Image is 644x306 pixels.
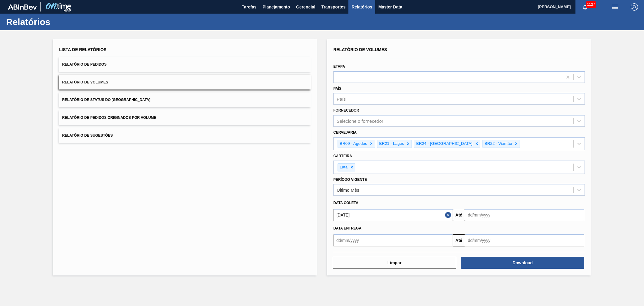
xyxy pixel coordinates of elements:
button: Download [461,257,585,269]
span: Relatório de Pedidos Originados por Volume [62,116,156,120]
input: dd/mm/yyyy [465,209,585,221]
span: Tarefas [242,3,257,11]
div: BR09 - Agudos [338,140,368,148]
span: Relatório de Pedidos [62,62,107,67]
button: Relatório de Pedidos [59,57,311,72]
img: userActions [611,3,619,11]
button: Até [453,234,465,246]
span: Transportes [321,3,345,11]
button: Relatório de Status do [GEOGRAPHIC_DATA] [59,93,311,107]
h1: Relatórios [6,18,113,25]
label: Carteira [333,154,352,158]
input: dd/mm/yyyy [465,234,585,246]
span: Data entrega [333,226,361,230]
span: Planejamento [262,3,290,11]
img: Logout [631,3,638,11]
button: Relatório de Volumes [59,75,311,90]
div: BR22 - Viamão [483,140,513,148]
span: Data coleta [333,201,358,205]
button: Relatório de Sugestões [59,128,311,143]
input: dd/mm/yyyy [333,234,453,246]
span: Master Data [378,3,402,11]
label: Fornecedor [333,108,359,112]
img: TNhmsLtSVTkK8tSr43FrP2fwEKptu5GPRR3wAAAABJRU5ErkJggg== [8,4,37,10]
span: 1127 [586,1,596,8]
button: Relatório de Pedidos Originados por Volume [59,110,311,125]
span: Gerencial [296,3,316,11]
div: País [337,96,346,102]
div: BR21 - Lages [377,140,405,148]
span: Relatório de Sugestões [62,133,113,138]
button: Notificações [575,3,595,11]
div: Selecione o fornecedor [337,119,383,124]
span: Relatório de Volumes [62,80,108,84]
span: Lista de Relatórios [59,47,107,52]
button: Limpar [333,257,456,269]
span: Relatórios [351,3,372,11]
input: dd/mm/yyyy [333,209,453,221]
label: País [333,86,341,91]
span: Relatório de Volumes [333,47,387,52]
label: Período Vigente [333,177,367,182]
label: Etapa [333,64,345,69]
div: BR24 - [GEOGRAPHIC_DATA] [414,140,473,148]
button: Até [453,209,465,221]
span: Relatório de Status do [GEOGRAPHIC_DATA] [62,98,150,102]
div: Último Mês [337,187,359,193]
button: Close [445,209,453,221]
label: Cervejaria [333,130,357,135]
div: Lata [338,164,348,171]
